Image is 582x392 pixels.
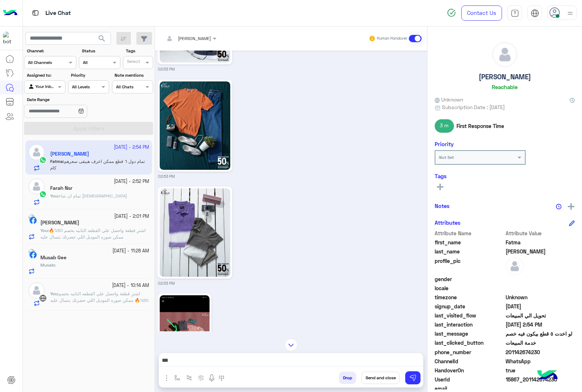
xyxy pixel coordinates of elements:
[40,220,79,226] h5: Omar Sallah
[492,84,518,90] h6: Reachable
[506,239,575,246] span: Fatma
[40,228,49,233] b: :
[50,291,148,303] span: اشترِ قطعة واحصل علي القطعه التانيه بخصم 50%🔥 ممكن صوره الموديل اللي حضرتك بتسال عليه
[556,204,562,209] img: notes
[506,284,575,292] span: null
[40,228,145,240] span: اشترِ قطعة واحصل علي القطعه التانيه بخصم 50%🔥 ممكن صوره الموديل اللي حضرتك بتسال عليه
[568,203,574,210] img: add
[24,122,153,135] button: Apply Filters
[531,9,539,17] img: tab
[174,375,180,381] img: select flow
[506,275,575,283] span: null
[171,372,183,384] button: select flow
[162,374,171,383] img: send attachment
[435,367,504,374] span: HandoverOn
[435,330,504,337] span: last_message
[566,9,575,18] img: profile
[435,219,461,226] h6: Attributes
[50,291,57,296] span: You
[40,262,55,268] b: :
[506,257,524,275] img: defaultAdmin.png
[506,348,575,356] span: 201142674230
[126,48,152,54] label: Tags
[97,34,106,43] span: search
[198,375,204,381] img: create order
[3,5,17,21] img: Logo
[93,32,111,48] button: search
[31,8,40,17] img: tab
[115,72,152,79] label: Note mentions
[28,178,45,195] img: defaultAdmin.png
[219,375,224,381] img: make a call
[442,103,505,111] span: Subscription Date : [DATE]
[435,284,504,292] span: locale
[506,303,575,310] span: 2025-09-19T10:58:05.199Z
[435,248,504,255] span: last_name
[506,248,575,255] span: Mahmoud
[506,293,575,301] span: Unknown
[195,372,207,384] button: create order
[506,339,575,347] span: خدمة المبيعات
[435,303,504,310] span: signup_date
[506,376,575,383] span: 15867_201142674230
[435,275,504,283] span: gender
[178,36,211,41] span: [PERSON_NAME]
[493,42,517,67] img: defaultAdmin.png
[28,282,45,299] img: defaultAdmin.png
[50,193,59,199] b: :
[207,374,216,383] img: send voice note
[506,367,575,374] span: true
[158,173,175,179] small: 02:53 PM
[27,72,64,79] label: Assigned to:
[439,155,454,160] b: Not Set
[28,214,35,221] img: picture
[71,72,108,79] label: Priority
[435,96,463,103] span: Unknown
[112,248,149,255] small: [DATE] - 11:28 AM
[377,36,407,41] small: Human Handover
[39,191,47,198] img: WhatsApp
[114,213,149,220] small: [DATE] - 2:01 PM
[339,372,356,384] button: Drop
[28,249,35,255] img: picture
[112,282,149,289] small: [DATE] - 10:14 AM
[40,262,54,268] span: Musab
[160,188,230,277] img: 821203346908737.jpg
[29,217,37,224] img: Facebook
[183,372,195,384] button: Trigger scenario
[435,141,454,147] h6: Priority
[59,193,127,199] span: تمام ان شاء الله
[82,48,119,54] label: Status
[27,96,108,103] label: Date Range
[29,251,37,259] img: Facebook
[506,357,575,365] span: 2
[506,312,575,319] span: تحويل الي المبيعات
[126,58,140,67] div: Select
[535,363,560,388] img: hulul-logo.png
[160,81,230,170] img: 1280737803734105.jpg
[435,257,504,274] span: profile_pic
[435,348,504,356] span: phone_number
[45,8,71,18] p: Live Chat
[50,193,57,199] span: You
[435,293,504,301] span: timezone
[507,5,522,21] a: tab
[435,376,504,383] span: UserId
[506,229,575,237] span: Attribute Value
[409,374,416,381] img: send message
[435,312,504,319] span: last_visited_flow
[435,173,575,179] h6: Tags
[511,9,519,17] img: tab
[479,73,531,81] h5: [PERSON_NAME]
[158,280,175,286] small: 02:53 PM
[158,66,175,72] small: 02:53 PM
[27,48,76,54] label: Channel:
[50,185,72,191] h5: Farah Nsr
[435,203,450,209] h6: Notes
[435,321,504,328] span: last_interaction
[435,339,504,347] span: last_clicked_button
[55,262,56,268] span: .
[506,321,575,328] span: 2025-09-19T11:54:34.1601888Z
[435,229,504,237] span: Attribute Name
[285,339,298,351] img: scroll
